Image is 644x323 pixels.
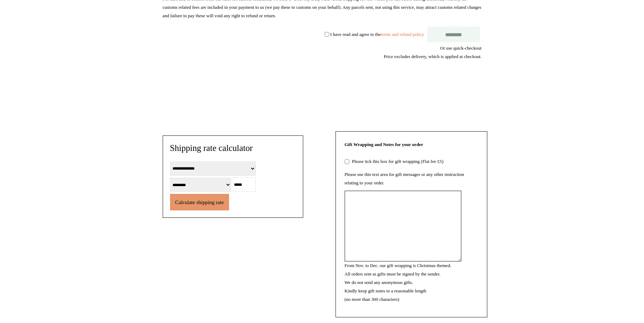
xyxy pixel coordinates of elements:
[429,86,482,105] iframe: PayPal-paypal
[175,199,224,205] span: Calculate shipping rate
[330,31,424,37] label: I have read and agree to the
[345,142,423,147] strong: Gift Wrapping and Notes for your order
[350,159,443,164] label: Please tick this box for gift wrapping (Flat fee £5)
[163,52,482,61] div: Price excludes delivery, which is applied at checkout.
[345,263,451,302] label: From Nov. to Dec. our gift wrapping is Christmas themed. All orders sent as gifts must be signed ...
[345,172,464,185] label: Please use this text area for gift messages or any other instruction relating to your order.
[233,177,256,192] input: Postcode
[170,143,296,153] h4: Shipping rate calculator
[380,31,424,37] a: terms and refund policy
[170,194,229,210] button: Calculate shipping rate
[170,160,296,210] form: select location
[163,44,482,61] div: Or use quick-checkout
